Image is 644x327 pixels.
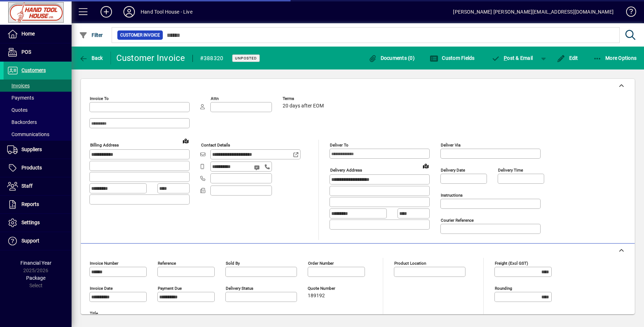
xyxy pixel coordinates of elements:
span: Staff [21,183,33,189]
mat-label: Product location [394,261,426,266]
button: Edit [555,52,580,64]
div: Customer Invoice [116,52,185,64]
mat-label: Invoice number [90,261,118,266]
span: Customers [21,67,46,73]
span: Unposted [235,56,257,61]
button: Profile [118,5,141,18]
mat-label: Deliver via [441,143,460,148]
a: Payments [4,92,72,104]
a: Support [4,232,72,250]
button: Documents (0) [366,52,416,64]
span: Package [26,275,45,281]
div: #388320 [200,53,224,64]
a: Knowledge Base [621,1,635,25]
span: Back [79,55,103,61]
span: More Options [593,55,637,61]
span: Quote number [308,286,351,291]
span: Custom Fields [430,55,475,61]
button: Send SMS [249,159,266,176]
mat-label: Sold by [226,261,240,266]
a: Reports [4,196,72,213]
a: View on map [420,160,431,172]
app-page-header-button: Back [72,52,111,64]
span: Products [21,165,42,170]
mat-label: Instructions [441,193,463,198]
a: Backorders [4,116,72,128]
mat-label: Payment due [158,286,182,291]
button: More Options [591,52,639,64]
button: Custom Fields [428,52,477,64]
mat-label: Invoice date [90,286,113,291]
mat-label: Freight (excl GST) [495,261,528,266]
a: Suppliers [4,141,72,159]
span: Settings [21,220,40,225]
mat-label: Delivery status [226,286,253,291]
span: Filter [79,32,103,38]
span: Reports [21,201,39,207]
a: POS [4,43,72,61]
span: Documents (0) [368,55,415,61]
mat-label: Rounding [495,286,512,291]
a: Communications [4,128,72,140]
span: Backorders [7,119,37,125]
mat-label: Deliver To [330,143,348,148]
mat-label: Reference [158,261,176,266]
span: Invoices [7,83,30,88]
button: Filter [77,29,105,42]
mat-label: Title [90,311,98,316]
span: Suppliers [21,146,42,152]
a: Products [4,159,72,177]
span: Financial Year [20,260,52,266]
mat-label: Delivery date [441,168,465,173]
span: Home [21,31,35,37]
span: P [504,55,507,61]
span: POS [21,49,31,55]
button: Post & Email [488,52,537,64]
mat-label: Order number [308,261,334,266]
div: Hand Tool House - Live [141,6,192,18]
span: Payments [7,95,34,101]
span: Quotes [7,107,28,113]
span: Customer Invoice [120,32,160,39]
span: ost & Email [492,55,533,61]
span: Edit [557,55,578,61]
button: Add [95,5,118,18]
a: Home [4,25,72,43]
a: View on map [180,135,191,146]
button: Back [77,52,105,64]
mat-label: Attn [211,96,219,101]
span: Support [21,238,39,244]
mat-label: Invoice To [90,96,109,101]
span: 20 days after EOM [283,103,324,109]
a: Invoices [4,80,72,92]
a: Staff [4,177,72,195]
mat-label: Courier Reference [441,218,474,223]
a: Quotes [4,104,72,116]
span: Communications [7,131,49,137]
span: 189192 [308,293,325,299]
a: Settings [4,214,72,232]
mat-label: Delivery time [498,168,523,173]
span: Terms [283,96,326,101]
div: [PERSON_NAME] [PERSON_NAME][EMAIL_ADDRESS][DOMAIN_NAME] [453,6,614,18]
